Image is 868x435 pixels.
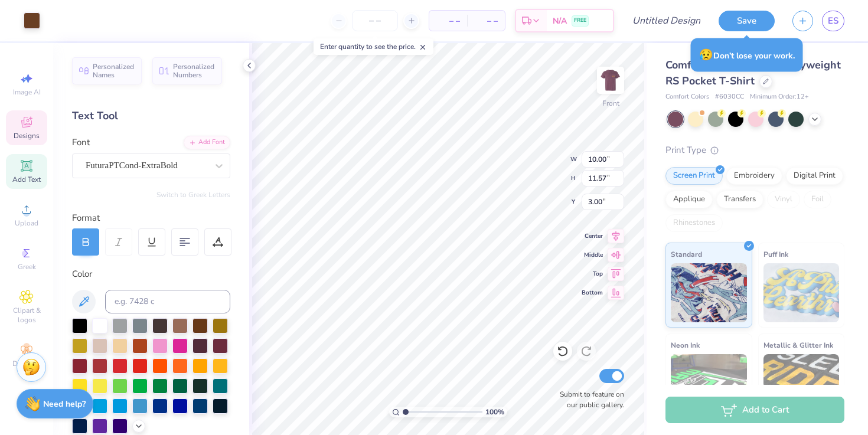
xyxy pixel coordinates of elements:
div: Text Tool [72,108,230,124]
span: Comfort Colors [665,92,709,102]
span: Personalized Numbers [173,63,215,79]
div: Applique [665,191,713,208]
div: Screen Print [665,167,723,185]
strong: Need help? [43,398,86,410]
img: Front [599,68,622,92]
span: Decorate [12,359,41,368]
span: Top [582,270,603,278]
span: – – [474,15,498,27]
div: Don’t lose your work. [691,38,803,72]
span: Middle [582,251,603,259]
div: Add Font [184,136,230,149]
input: e.g. 7428 c [105,290,230,313]
button: Switch to Greek Letters [156,190,230,199]
a: ES [822,11,844,31]
div: Digital Print [786,167,843,185]
div: Enter quantity to see the price. [314,38,433,55]
img: Puff Ink [763,263,840,322]
span: Image AI [13,87,41,97]
span: Designs [14,131,40,140]
div: Color [72,267,230,281]
div: Foil [804,191,831,208]
div: Front [602,98,619,109]
span: Clipart & logos [6,306,47,325]
img: Standard [671,263,747,322]
label: Submit to feature on our public gallery. [553,389,624,410]
img: Metallic & Glitter Ink [763,354,840,413]
span: Center [582,232,603,240]
div: Embroidery [726,167,782,185]
span: # 6030CC [715,92,744,102]
input: – – [352,10,398,31]
span: FREE [574,17,586,25]
span: 😥 [699,47,713,63]
div: Format [72,211,231,225]
span: Personalized Names [93,63,135,79]
span: Metallic & Glitter Ink [763,339,833,351]
span: Puff Ink [763,248,788,260]
span: ES [828,14,838,28]
span: Comfort Colors Adult Heavyweight RS Pocket T-Shirt [665,58,841,88]
span: Add Text [12,175,41,184]
span: Neon Ink [671,339,700,351]
span: 100 % [485,407,504,417]
img: Neon Ink [671,354,747,413]
div: Transfers [716,191,763,208]
span: – – [436,15,460,27]
input: Untitled Design [623,9,710,32]
span: Upload [15,218,38,228]
button: Save [719,11,775,31]
span: N/A [553,15,567,27]
span: Standard [671,248,702,260]
span: Greek [18,262,36,272]
span: Bottom [582,289,603,297]
label: Font [72,136,90,149]
div: Rhinestones [665,214,723,232]
span: Minimum Order: 12 + [750,92,809,102]
div: Print Type [665,143,844,157]
div: Vinyl [767,191,800,208]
